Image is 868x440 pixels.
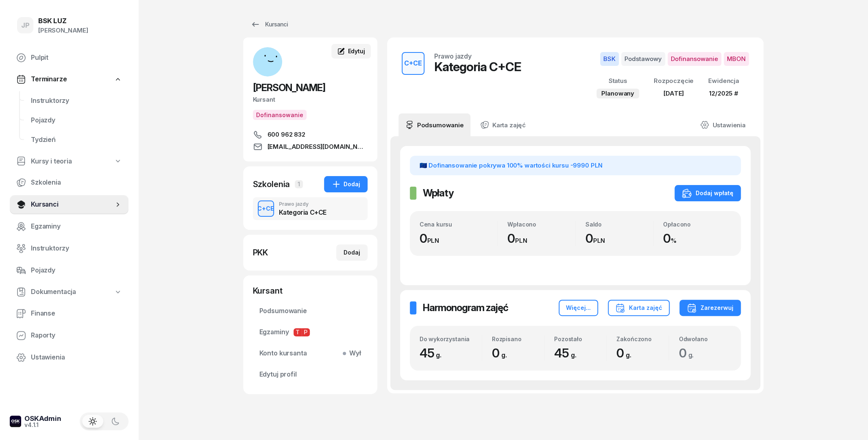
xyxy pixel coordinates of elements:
[31,287,76,297] span: Dokumentacja
[24,130,128,150] a: Tydzień
[31,96,122,106] span: Instruktorzy
[596,89,639,98] div: Planowany
[31,52,122,63] span: Pulpit
[24,91,128,111] a: Instruktorzy
[708,76,739,86] div: Ewidencja
[253,247,268,258] div: PKK
[259,369,361,380] span: Edytuj profil
[679,300,741,316] button: Zarezerwuj
[31,135,122,145] span: Tydzień
[616,335,668,342] div: Zakończono
[621,52,665,66] span: Podstawowy
[596,76,639,86] div: Status
[688,351,694,359] small: g.
[554,346,580,360] span: 45
[259,327,361,338] span: Egzaminy
[10,152,128,171] a: Kursy i teoria
[253,94,368,105] div: Kursant
[31,330,122,341] span: Raporty
[663,231,731,246] div: 0
[10,217,128,236] a: Egzaminy
[253,110,307,120] button: Dofinansowanie
[258,200,274,217] button: C+CE
[398,113,470,136] a: Podsumowanie
[10,283,128,301] a: Dokumentacja
[268,130,305,139] span: 600 962 832
[259,306,361,316] span: Podsumowanie
[434,59,521,74] div: Kategoria C+CE
[268,142,368,152] span: [EMAIL_ADDRESS][DOMAIN_NAME]
[600,52,619,66] span: BSK
[253,142,368,152] a: [EMAIL_ADDRESS][DOMAIN_NAME]
[295,180,303,188] span: 1
[423,301,508,314] h2: Harmonogram zajęć
[615,303,662,313] div: Karta zajęć
[10,261,128,280] a: Pojazdy
[348,48,365,54] span: Edytuj
[253,197,368,220] button: C+CEPrawo jazdyKategoria C+CE
[436,351,442,359] small: g.
[331,179,360,189] div: Dodaj
[402,52,424,75] button: C+CE
[492,335,544,342] div: Rozpisano
[420,161,603,169] span: 🇪🇺 Dofinansowanie pokrywa 100% wartości kursu -
[279,209,326,216] div: Kategoria C+CE
[24,111,128,130] a: Pojazdy
[346,348,361,359] span: Wył
[420,335,482,342] div: Do wykorzystania
[709,89,738,97] span: 12/2025 #
[250,20,288,29] div: Kursanci
[566,303,591,313] div: Więcej...
[31,199,114,210] span: Kursanci
[616,346,635,360] span: 0
[585,221,653,228] div: Saldo
[294,328,302,336] span: T
[10,195,128,214] a: Kursanci
[507,231,575,246] div: 0
[10,416,21,427] img: logo-xs-dark@2x.png
[243,16,295,33] a: Kursanci
[253,179,290,190] div: Szkolenia
[501,351,507,359] small: g.
[492,346,511,360] span: 0
[302,328,310,336] span: P
[554,335,606,342] div: Pozostało
[31,115,122,126] span: Pojazdy
[31,243,122,254] span: Instruktorzy
[585,231,653,246] div: 0
[423,187,454,200] h2: Wpłaty
[600,52,749,66] button: BSKPodstawowyDofinansowanieMBON
[626,351,631,359] small: g.
[559,300,598,316] button: Więcej...
[38,17,88,24] div: BSK LUZ
[694,113,752,136] a: Ustawienia
[31,221,122,232] span: Egzaminy
[253,322,368,342] a: EgzaminyTP
[24,415,61,422] div: OSKAdmin
[31,177,122,188] span: Szkolenia
[593,237,605,244] small: PLN
[608,300,670,316] button: Karta zajęć
[253,130,368,139] a: 600 962 832
[664,89,684,97] span: [DATE]
[671,237,677,244] small: %
[420,231,498,246] div: 0
[654,76,694,86] div: Rozpoczęcie
[420,221,498,228] div: Cena kursu
[679,346,698,360] span: 0
[253,82,325,94] span: [PERSON_NAME]
[324,176,368,192] button: Dodaj
[24,422,61,428] div: v4.1.1
[253,301,368,321] a: Podsumowanie
[679,335,731,342] div: Odwołano
[571,351,576,359] small: g.
[21,22,30,29] span: JP
[31,156,72,167] span: Kursy i teoria
[10,304,128,323] a: Finanse
[10,173,128,192] a: Szkolenia
[253,285,368,296] div: Kursant
[253,365,368,384] a: Edytuj profil
[10,239,128,258] a: Instruktorzy
[31,308,122,319] span: Finanse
